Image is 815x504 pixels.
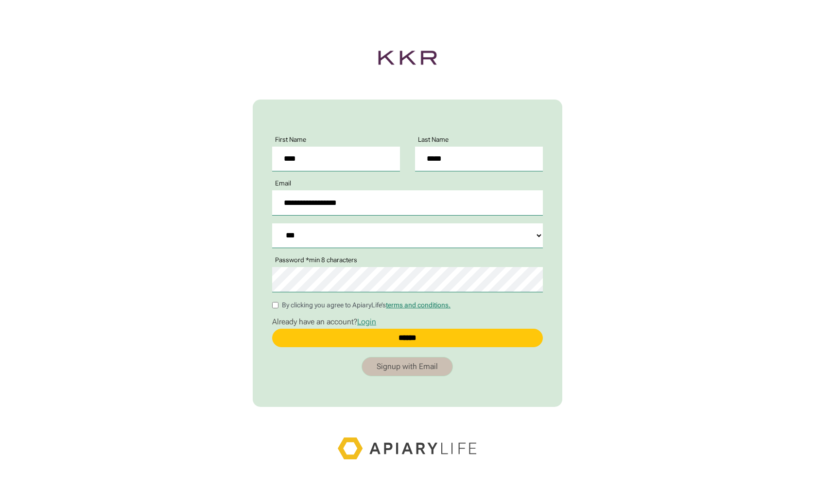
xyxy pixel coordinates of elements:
label: Last Name [415,136,452,144]
label: First Name [272,136,310,144]
div: Signup with Email [377,362,438,371]
a: Login [357,317,376,326]
input: By clicking you agree to ApiaryLife’sterms and conditions. [272,302,278,308]
label: Password *min 8 characters [272,257,361,264]
a: terms and conditions. [386,301,451,309]
form: signup [272,123,543,347]
label: Email [272,180,295,187]
p: Already have an account? [272,317,543,327]
span: By clicking you agree to ApiaryLife’s [282,301,451,309]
